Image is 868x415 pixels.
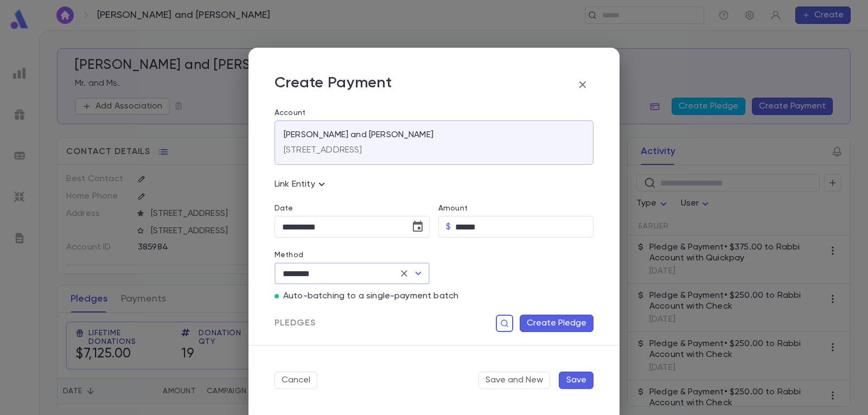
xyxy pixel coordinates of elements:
button: Cancel [275,372,317,389]
label: Method [275,251,303,259]
div: No Open Pledges [266,332,593,356]
p: Auto-batching to a single-payment batch [283,291,458,302]
p: Link Entity [275,178,328,191]
p: [PERSON_NAME] and [PERSON_NAME] [284,130,433,141]
span: Pledges [275,318,316,329]
button: Choose date, selected date is Sep 4, 2025 [407,216,429,238]
label: Date [275,204,430,213]
button: Create Pledge [520,315,593,332]
button: Open [411,266,426,281]
label: Account [275,108,593,117]
button: Save [559,372,593,389]
p: [STREET_ADDRESS] [284,145,362,156]
button: Clear [397,266,412,281]
p: Create Payment [275,74,392,95]
p: $ [446,221,451,232]
label: Amount [438,204,468,213]
button: Save and New [478,372,550,389]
